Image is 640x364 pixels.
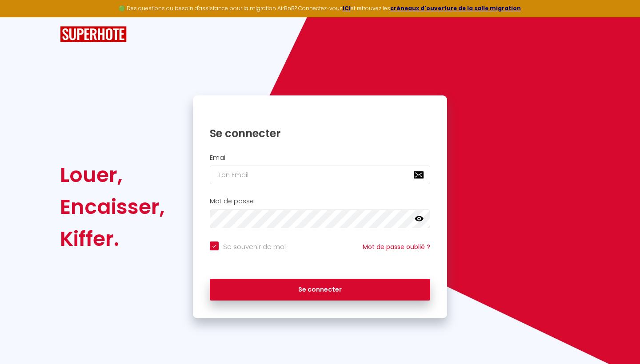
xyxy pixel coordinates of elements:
[60,26,127,43] img: SuperHote logo
[60,223,165,255] div: Kiffer.
[363,242,430,251] a: Mot de passe oublié ?
[210,166,430,184] input: Ton Email
[390,4,521,12] a: créneaux d'ouverture de la salle migration
[60,159,165,191] div: Louer,
[60,191,165,223] div: Encaisser,
[210,279,430,301] button: Se connecter
[210,154,430,162] h2: Email
[210,198,430,205] h2: Mot de passe
[343,4,351,12] a: ICI
[210,127,430,140] h1: Se connecter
